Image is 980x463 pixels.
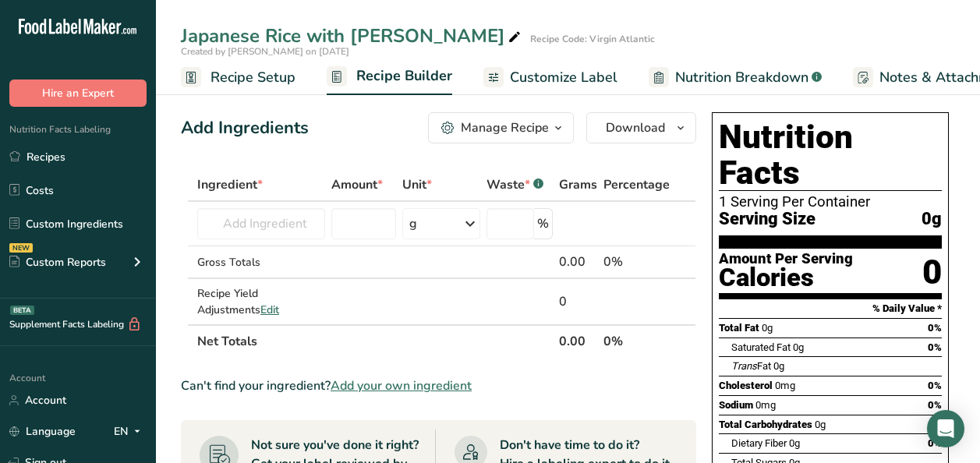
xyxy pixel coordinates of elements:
[719,299,942,318] section: % Daily Value *
[356,65,452,87] span: Recipe Builder
[928,322,942,334] span: 0%
[9,254,106,270] div: Custom Reports
[719,194,942,210] div: 1 Serving Per Container
[428,112,574,143] button: Manage Recipe
[755,399,776,411] span: 0mg
[483,60,617,95] a: Customize Label
[486,175,543,194] div: Waste
[194,324,556,357] th: Net Totals
[731,360,757,372] i: Trans
[181,60,295,95] a: Recipe Setup
[719,210,815,229] span: Serving Size
[197,254,325,270] div: Gross Totals
[331,175,383,194] span: Amount
[603,175,670,194] span: Percentage
[559,175,597,194] span: Grams
[327,58,452,96] a: Recipe Builder
[402,175,432,194] span: Unit
[461,118,549,137] div: Manage Recipe
[559,253,597,271] div: 0.00
[773,360,784,372] span: 0g
[197,285,325,318] div: Recipe Yield Adjustments
[793,341,804,353] span: 0g
[928,380,942,391] span: 0%
[181,115,309,141] div: Add Ingredients
[559,292,597,311] div: 0
[719,419,812,430] span: Total Carbohydrates
[197,208,325,239] input: Add Ingredient
[922,210,942,229] span: 0g
[928,399,942,411] span: 0%
[606,118,665,137] span: Download
[181,45,349,58] span: Created by [PERSON_NAME] on [DATE]
[586,112,696,143] button: Download
[731,341,791,353] span: Saturated Fat
[197,175,263,194] span: Ingredient
[556,324,600,357] th: 0.00
[731,437,787,449] span: Dietary Fiber
[928,341,942,353] span: 0%
[9,80,147,107] button: Hire an Expert
[211,67,295,88] span: Recipe Setup
[815,419,826,430] span: 0g
[510,67,617,88] span: Customize Label
[114,422,147,441] div: EN
[600,324,673,357] th: 0%
[719,399,753,411] span: Sodium
[719,380,773,391] span: Cholesterol
[789,437,800,449] span: 0g
[922,252,942,293] div: 0
[775,380,795,391] span: 0mg
[9,418,76,445] a: Language
[181,376,696,395] div: Can't find your ingredient?
[10,306,34,315] div: BETA
[181,22,524,50] div: Japanese Rice with [PERSON_NAME]
[331,376,472,395] span: Add your own ingredient
[927,410,964,447] div: Open Intercom Messenger
[731,360,771,372] span: Fat
[719,119,942,191] h1: Nutrition Facts
[719,252,853,267] div: Amount Per Serving
[530,32,655,46] div: Recipe Code: Virgin Atlantic
[260,302,279,317] span: Edit
[649,60,822,95] a: Nutrition Breakdown
[762,322,773,334] span: 0g
[603,253,670,271] div: 0%
[719,322,759,334] span: Total Fat
[409,214,417,233] div: g
[675,67,808,88] span: Nutrition Breakdown
[719,267,853,289] div: Calories
[9,243,33,253] div: NEW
